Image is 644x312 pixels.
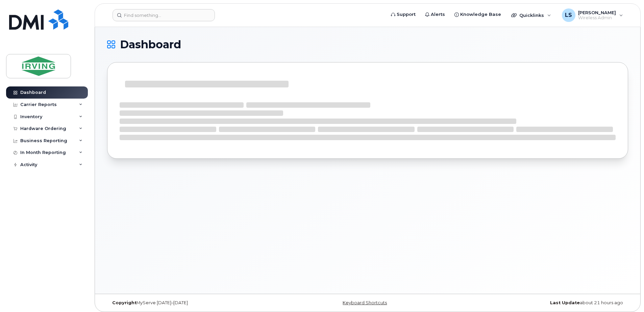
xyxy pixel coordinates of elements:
[112,300,137,305] strong: Copyright
[120,40,181,50] span: Dashboard
[454,300,628,306] div: about 21 hours ago
[550,300,580,305] strong: Last Update
[343,300,387,305] a: Keyboard Shortcuts
[107,300,281,306] div: MyServe [DATE]–[DATE]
